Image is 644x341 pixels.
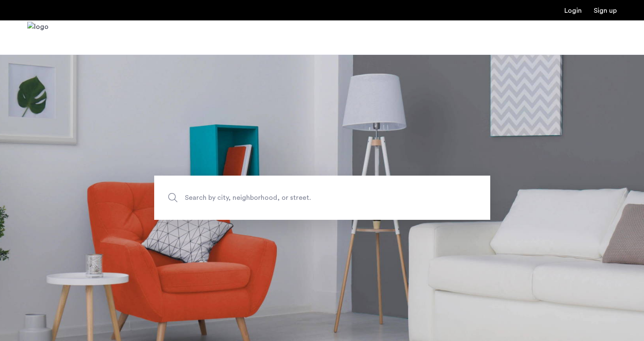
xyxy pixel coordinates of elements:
a: Registration [594,7,617,14]
a: Login [564,7,582,14]
img: logo [27,22,49,54]
input: Apartment Search [154,176,490,220]
a: Cazamio Logo [27,22,49,54]
span: Search by city, neighborhood, or street. [185,192,420,204]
